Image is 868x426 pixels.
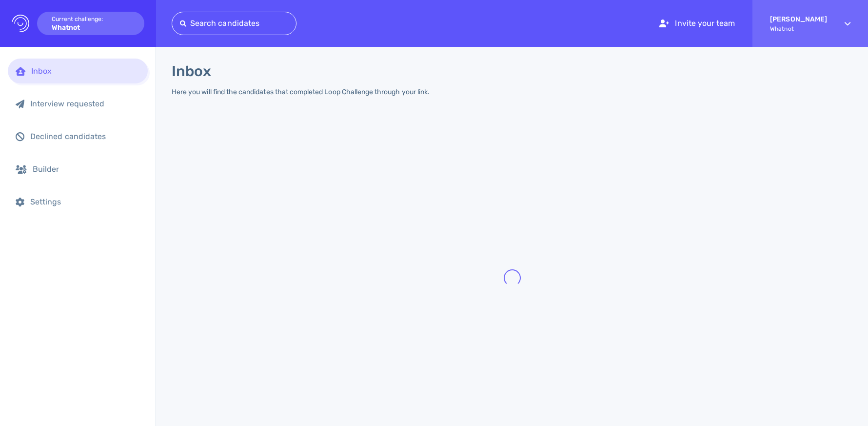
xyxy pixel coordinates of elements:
span: Whatnot [770,25,827,32]
div: Interview requested [30,99,140,108]
div: Settings [30,197,140,206]
div: Declined candidates [30,132,140,141]
h1: Inbox [172,62,211,80]
div: Inbox [31,66,140,76]
div: Here you will find the candidates that completed Loop Challenge through your link. [172,88,430,96]
div: Builder [33,164,140,174]
strong: [PERSON_NAME] [770,15,827,23]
